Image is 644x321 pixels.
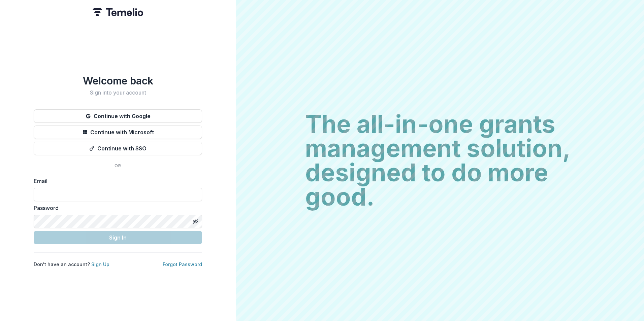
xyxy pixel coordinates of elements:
[34,75,202,87] h1: Welcome back
[91,261,109,267] a: Sign Up
[34,177,198,185] label: Email
[93,8,143,16] img: Temelio
[190,216,201,227] button: Toggle password visibility
[34,261,109,268] p: Don't have an account?
[34,204,198,212] label: Password
[34,90,202,96] h2: Sign into your account
[163,261,202,267] a: Forgot Password
[34,231,202,244] button: Sign In
[34,109,202,123] button: Continue with Google
[34,142,202,155] button: Continue with SSO
[34,126,202,139] button: Continue with Microsoft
